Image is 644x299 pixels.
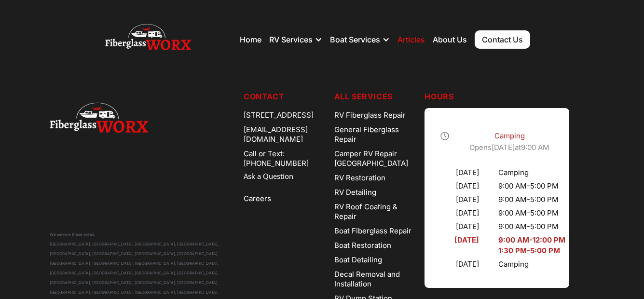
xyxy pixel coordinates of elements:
[498,259,565,269] div: Camping
[334,224,417,238] a: Boat Fiberglass Repair
[498,168,565,177] div: Camping
[334,200,417,224] a: RV Roof Coating & Repair
[469,143,549,152] span: Opens at
[498,195,565,204] div: 9:00 AM - 5:00 PM
[440,195,479,204] div: [DATE]
[330,35,380,44] div: Boat Services
[425,91,594,102] h5: Hours
[244,91,327,102] h5: Contact
[498,246,565,256] div: 1:30 PM - 5:00 PM
[244,171,327,182] a: Ask a Question
[498,181,565,191] div: 9:00 AM - 5:00 PM
[498,235,565,245] div: 9:00 AM - 12:00 PM
[269,25,322,54] div: RV Services
[440,259,479,269] div: [DATE]
[494,131,525,140] span: Camping
[475,30,530,49] a: Contact Us
[269,35,313,44] div: RV Services
[433,35,467,44] a: About Us
[440,222,479,231] div: [DATE]
[244,191,327,206] a: Careers
[334,91,417,102] h5: ALL SERVICES
[492,143,515,152] span: [DATE]
[244,122,327,147] div: [EMAIL_ADDRESS][DOMAIN_NAME]
[334,122,417,147] a: General Fiberglass Repair
[440,235,479,256] div: [DATE]
[334,238,417,253] a: Boat Restoration
[330,25,390,54] div: Boat Services
[440,181,479,191] div: [DATE]
[334,185,417,200] a: RV Detailing
[334,108,417,122] a: RV Fiberglass Repair
[440,208,479,218] div: [DATE]
[498,222,565,231] div: 9:00 AM - 5:00 PM
[334,171,417,185] a: RV Restoration
[397,35,425,44] a: Articles
[244,108,327,122] div: [STREET_ADDRESS]
[521,143,549,152] time: 9:00 AM
[440,168,479,177] div: [DATE]
[334,147,417,171] a: Camper RV Repair [GEOGRAPHIC_DATA]
[334,267,417,291] a: Decal Removal and Installation
[334,253,417,267] a: Boat Detailing
[244,147,327,171] a: Call or Text: [PHONE_NUMBER]
[498,208,565,218] div: 9:00 AM - 5:00 PM
[240,35,261,44] a: Home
